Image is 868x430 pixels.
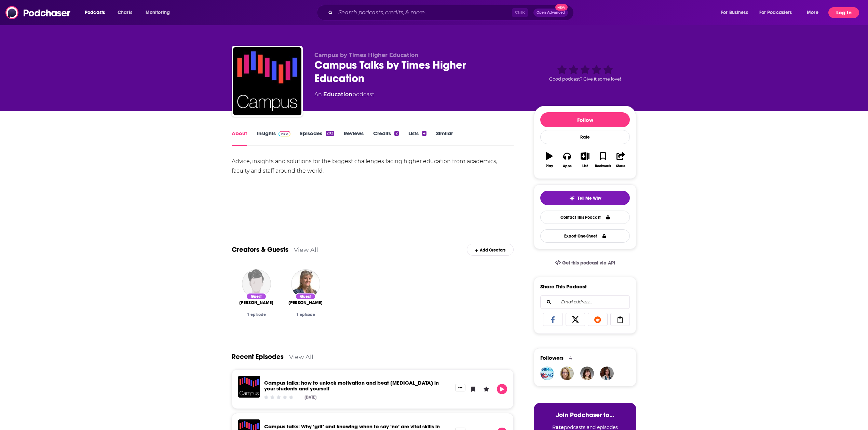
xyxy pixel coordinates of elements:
[257,130,290,146] a: InsightsPodchaser Pro
[373,130,398,146] a: Credits2
[467,244,514,256] div: Add Creators
[80,7,114,18] button: open menu
[540,211,630,224] a: Contact This Podcast
[286,312,325,317] div: 1 episode
[566,313,585,326] a: Share on X/Twitter
[294,246,318,253] a: View All
[540,295,630,309] div: Search followers
[291,269,320,298] img: Prof. Carenza Lewis
[594,148,612,172] button: Bookmark
[541,411,629,419] h3: Join Podchaser to...
[314,52,418,58] span: Campus by Times Higher Education
[807,8,818,17] span: More
[540,367,554,380] img: GBMag
[543,313,563,326] a: Share on Facebook
[300,130,334,146] a: Episodes202
[85,8,105,17] span: Podcasts
[562,260,615,266] span: Get this podcast via API
[455,384,465,391] button: Show More Button
[569,355,572,361] div: 4
[146,8,170,17] span: Monitoring
[232,157,514,176] div: Advice, insights and solutions for the biggest challenges facing higher education from academics,...
[232,130,247,146] a: About
[558,148,576,172] button: Apps
[497,384,507,394] button: Play
[546,296,624,309] input: Email address...
[288,300,323,305] span: [PERSON_NAME]
[314,90,374,99] div: An podcast
[560,367,574,380] img: dlohseSCU
[323,5,580,20] div: Search podcasts, credits, & more...
[118,8,132,17] span: Charts
[422,131,426,136] div: 4
[279,131,290,137] img: Podchaser Pro
[295,293,316,300] div: Guest
[242,269,271,298] img: Raymond Crossman
[289,353,313,360] a: View All
[336,7,512,18] input: Search podcasts, credits, & more...
[246,293,267,300] div: Guest
[540,229,630,243] button: Export One-Sheet
[344,130,364,146] a: Reviews
[555,4,568,11] span: New
[540,148,558,172] button: Play
[288,300,323,305] a: Prof. Carenza Lewis
[512,8,528,17] span: Ctrl K
[721,8,748,17] span: For Business
[549,76,621,82] span: Good podcast? Give it some love!
[540,130,630,144] div: Rate
[828,7,859,18] button: Log In
[113,7,136,18] a: Charts
[802,7,827,18] button: open menu
[238,376,260,398] img: Campus talks: how to unlock motivation and beat procrastination in your students and yourself
[616,164,625,168] div: Share
[540,191,630,205] button: tell me why sparkleTell Me Why
[540,355,564,361] span: Followers
[326,131,334,136] div: 202
[394,131,398,136] div: 2
[755,7,802,18] button: open menu
[582,164,588,168] div: List
[323,91,352,98] a: Education
[588,313,608,326] a: Share on Reddit
[239,300,273,305] span: [PERSON_NAME]
[600,367,614,380] img: kkmanzo
[141,7,179,18] button: open menu
[239,300,273,305] a: Raymond Crossman
[468,384,478,394] button: Bookmark Episode
[533,9,568,17] button: Open AdvancedNew
[537,11,565,14] span: Open Advanced
[759,8,792,17] span: For Podcasters
[546,164,553,168] div: Play
[264,379,439,392] a: Campus talks: how to unlock motivation and beat procrastination in your students and yourself
[580,367,594,380] img: LRobinson_SCU
[716,7,757,18] button: open menu
[578,196,601,201] span: Tell Me Why
[576,148,594,172] button: List
[610,313,630,326] a: Copy Link
[263,395,294,400] div: Community Rating: 0 out of 5
[569,196,575,201] img: tell me why sparkle
[612,148,630,172] button: Share
[233,47,301,115] img: Campus Talks by Times Higher Education
[5,6,71,19] img: Podchaser - Follow, Share and Rate Podcasts
[540,283,587,290] h3: Share This Podcast
[232,245,288,254] a: Creators & Guests
[232,353,284,361] a: Recent Episodes
[481,384,491,394] button: Leave a Rating
[237,312,275,317] div: 1 episode
[540,112,630,127] button: Follow
[534,52,636,94] div: Good podcast? Give it some love!
[550,255,621,271] a: Get this podcast via API
[436,130,453,146] a: Similar
[595,164,611,168] div: Bookmark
